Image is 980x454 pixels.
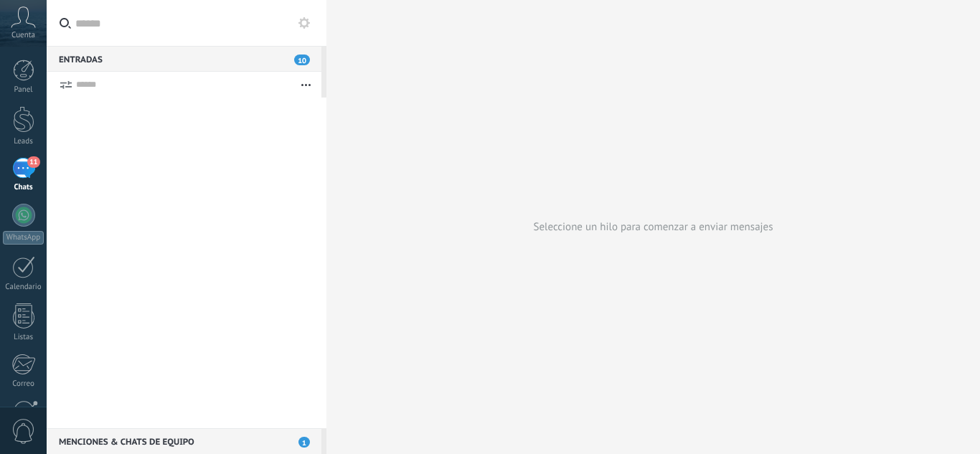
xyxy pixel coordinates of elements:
[3,333,44,342] div: Listas
[3,85,44,95] div: Panel
[11,31,35,40] span: Cuenta
[3,379,44,389] div: Correo
[3,283,44,292] div: Calendario
[294,55,310,65] span: 10
[298,437,310,448] span: 1
[3,137,44,146] div: Leads
[47,428,321,454] div: Menciones & Chats de equipo
[3,183,44,192] div: Chats
[27,156,39,168] span: 11
[3,231,44,245] div: WhatsApp
[47,46,321,72] div: Entradas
